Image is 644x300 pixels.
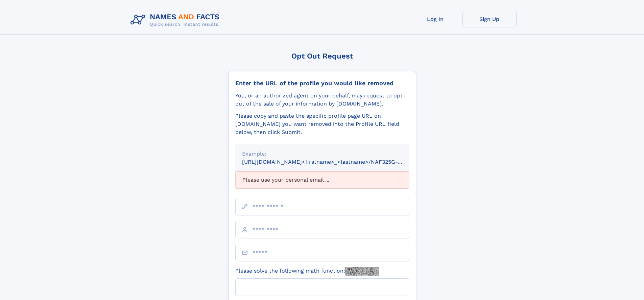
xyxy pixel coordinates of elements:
div: Please copy and paste the specific profile page URL on [DOMAIN_NAME] you want removed into the Pr... [235,112,409,136]
a: Sign Up [462,11,517,27]
img: Logo Names and Facts [128,11,225,29]
a: Log In [408,11,462,27]
div: Please use your personal email ... [235,171,409,188]
div: You, or an authorized agent on your behalf, may request to opt-out of the sale of your informatio... [235,92,409,108]
div: Enter the URL of the profile you would like removed [235,79,409,87]
small: [URL][DOMAIN_NAME]<firstname>_<lastname>/NAF325G-xxxxxxxx [242,159,422,165]
label: Please solve the following math function: [235,267,379,276]
div: Opt Out Request [228,52,416,60]
div: Example: [242,150,402,158]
